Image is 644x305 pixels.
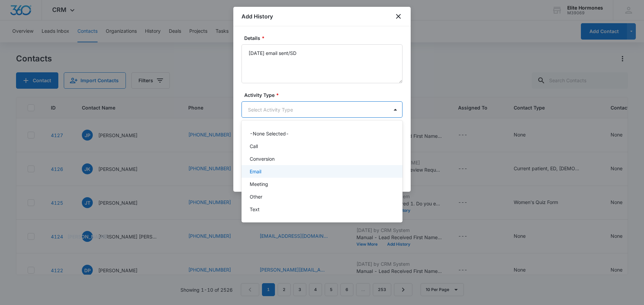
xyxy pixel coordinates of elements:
p: Meeting [250,180,268,188]
p: Other [250,193,262,200]
p: Text [250,206,260,213]
p: Conversion [250,155,275,162]
p: Call [250,143,258,150]
p: -None Selected- [250,130,289,137]
p: Email [250,168,261,175]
